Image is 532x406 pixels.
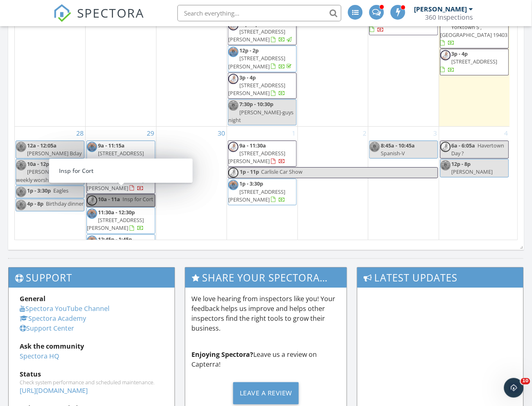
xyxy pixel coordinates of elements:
[228,180,239,190] img: ingefamily_kap202175_original.jpeg
[368,126,439,261] td: Go to October 3, 2025
[239,74,256,81] span: 3p - 4p
[239,20,259,27] span: 12p - 2p
[228,20,293,43] a: 12p - 2p [STREET_ADDRESS][PERSON_NAME]
[228,168,239,178] img: headshot2023.jpg
[441,16,508,47] a: 12p - 2p 1914 Yorktown S , [GEOGRAPHIC_DATA] 19403
[87,177,144,192] span: [STREET_ADDRESS][PERSON_NAME]
[227,126,298,261] td: Go to October 1, 2025
[156,126,227,261] td: Go to September 30, 2025
[504,378,524,398] iframe: Intercom live chat
[86,126,157,261] td: Go to September 29, 2025
[425,13,473,21] div: 360 Inspections
[228,100,239,111] img: ingefamily_kap202175_original.jpeg
[452,50,468,57] span: 3p - 4p
[228,47,293,70] a: 12p - 2p [STREET_ADDRESS][PERSON_NAME]
[441,160,451,170] img: ingefamily_kap202175_original.jpeg
[228,141,297,167] a: 9a - 11:30a [STREET_ADDRESS][PERSON_NAME]
[228,45,297,72] a: 12p - 2p [STREET_ADDRESS][PERSON_NAME]
[228,74,285,97] a: 3p - 4p [STREET_ADDRESS][PERSON_NAME]
[46,200,84,207] span: Birthday dinner
[291,127,298,140] a: Go to October 1, 2025
[87,216,144,231] span: [STREET_ADDRESS][PERSON_NAME]
[441,50,451,60] img: headshot2023.jpg
[20,379,164,386] div: Check system performance and scheduled maintenance.
[432,127,439,140] a: Go to October 3, 2025
[521,378,530,385] span: 10
[239,142,266,149] span: 9a - 11:30a
[77,4,144,21] span: SPECTORA
[20,369,164,379] div: Status
[452,168,493,175] span: [PERSON_NAME]
[452,58,498,65] span: [STREET_ADDRESS]
[87,142,97,152] img: ingefamily_kap202175_original.jpeg
[20,314,86,323] a: Spectora Academy
[20,304,109,313] a: Spectora YouTube Channel
[20,324,74,333] a: Support Center
[239,180,263,187] span: 1p - 3:30p
[27,187,51,194] span: 1p - 3:30p
[27,160,49,168] span: 10a - 12p
[87,168,97,179] img: headshot2023.jpg
[228,73,297,99] a: 3p - 4p [STREET_ADDRESS][PERSON_NAME]
[216,127,227,140] a: Go to September 30, 2025
[441,50,498,73] a: 3p - 4p [STREET_ADDRESS]
[20,386,88,395] a: [URL][DOMAIN_NAME]
[191,349,340,369] p: Leave us a review on Capterra!
[452,142,475,149] span: 6a - 6:05a
[20,341,164,351] div: Ask the community
[87,168,144,191] a: 10a - 11a [STREET_ADDRESS][PERSON_NAME]
[191,350,253,359] strong: Enjoying Spectora?
[16,142,26,152] img: ingefamily_kap202175_original.jpeg
[228,82,285,97] span: [STREET_ADDRESS][PERSON_NAME]
[53,187,68,194] span: Eagles
[228,142,239,152] img: headshot2023.jpg
[15,126,86,261] td: Go to September 28, 2025
[228,150,285,165] span: [STREET_ADDRESS][PERSON_NAME]
[228,142,285,165] a: 9a - 11:30a [STREET_ADDRESS][PERSON_NAME]
[87,236,144,259] a: 12:45p - 1:45p
[87,142,144,165] a: 9a - 11:15a [STREET_ADDRESS][PERSON_NAME]
[87,209,144,231] a: 11:30a - 12:30p [STREET_ADDRESS][PERSON_NAME]
[98,236,132,243] span: 12:45p - 1:45p
[16,187,26,197] img: ingefamily_kap202175_original.jpeg
[16,200,26,210] img: ingefamily_kap202175_original.jpeg
[228,19,297,45] a: 12p - 2p [STREET_ADDRESS][PERSON_NAME]
[381,150,405,157] span: Spanish-V
[239,168,259,178] span: 1p - 11p
[75,127,85,140] a: Go to September 28, 2025
[87,150,144,165] span: [STREET_ADDRESS][PERSON_NAME]
[228,109,293,124] span: [PERSON_NAME]-guys night
[370,142,380,152] img: ingefamily_kap202175_original.jpeg
[228,188,285,203] span: [STREET_ADDRESS][PERSON_NAME]
[370,10,427,33] a: 12p - 2:15p [STREET_ADDRESS]
[439,126,510,261] td: Go to October 4, 2025
[440,14,509,49] a: 12p - 2p 1914 Yorktown S , [GEOGRAPHIC_DATA] 19403
[191,294,340,333] p: We love hearing from inspectors like you! Your feedback helps us improve and helps other inspecto...
[357,268,523,288] h3: Latest Updates
[20,294,45,303] strong: General
[27,200,43,207] span: 4p - 8p
[452,142,505,157] span: Havertown Day ?
[228,28,285,43] span: [STREET_ADDRESS][PERSON_NAME]
[87,209,97,219] img: ingefamily_kap202175_original.jpeg
[27,150,82,157] span: [PERSON_NAME] Bday
[185,268,346,288] h3: Share Your Spectora Experience
[53,4,71,22] img: The Best Home Inspection Software - Spectora
[16,160,26,170] img: ingefamily_kap202175_original.jpeg
[228,179,297,205] a: 1p - 3:30p [STREET_ADDRESS][PERSON_NAME]
[381,142,415,149] span: 8:45a - 10:45a
[414,5,467,13] div: [PERSON_NAME]
[228,47,239,57] img: ingefamily_kap202175_original.jpeg
[86,167,155,194] a: 10a - 11a [STREET_ADDRESS][PERSON_NAME]
[233,382,299,404] div: Leave a Review
[228,54,285,70] span: [STREET_ADDRESS][PERSON_NAME]
[146,127,156,140] a: Go to September 29, 2025
[9,268,175,288] h3: Support
[98,168,120,176] span: 10a - 11a
[228,180,285,203] a: 1p - 3:30p [STREET_ADDRESS][PERSON_NAME]
[27,142,57,149] span: 12a - 12:05a
[16,168,68,183] span: [PERSON_NAME] weekly worship
[440,49,509,75] a: 3p - 4p [STREET_ADDRESS]
[177,5,341,21] input: Search everything...
[86,234,155,261] a: 12:45p - 1:45p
